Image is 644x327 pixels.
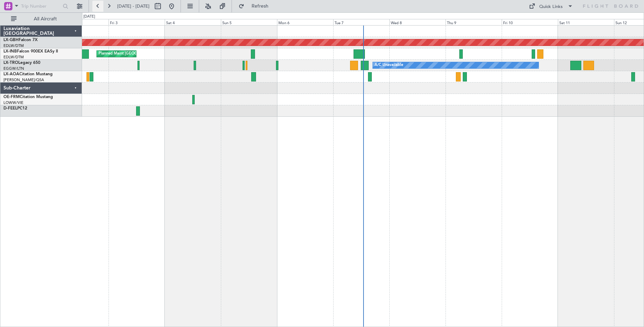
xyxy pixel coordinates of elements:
button: Quick Links [525,1,576,12]
input: Trip Number [21,1,61,11]
a: EGGW/LTN [3,66,24,71]
div: Quick Links [539,3,563,10]
div: Sat 11 [558,19,614,25]
span: LX-INB [3,49,17,54]
button: All Aircraft [8,13,75,25]
a: OE-FRMCitation Mustang [3,95,53,99]
a: D-FEELPC12 [3,106,27,110]
div: Fri 10 [502,19,558,25]
div: Thu 9 [446,19,502,25]
span: LX-GBH [3,38,19,42]
span: D-FEEL [3,106,17,110]
span: Refresh [246,4,275,9]
a: LX-INBFalcon 900EX EASy II [3,49,58,54]
div: Sun 5 [221,19,277,25]
button: Refresh [235,1,277,12]
a: LX-AOACitation Mustang [3,72,53,76]
span: [DATE] - [DATE] [117,3,150,9]
span: All Aircraft [18,17,73,21]
div: Wed 8 [389,19,446,25]
span: LX-AOA [3,72,19,76]
div: [DATE] [83,14,95,20]
span: OE-FRM [3,95,20,99]
div: Sat 4 [165,19,221,25]
span: LX-TRO [3,61,18,65]
div: Mon 6 [277,19,333,25]
a: EDLW/DTM [3,55,24,60]
div: A/C Unavailable [375,60,403,70]
a: LX-GBHFalcon 7X [3,38,38,42]
a: LOWW/VIE [3,100,23,105]
a: LX-TROLegacy 650 [3,61,40,65]
a: [PERSON_NAME]/QSA [3,77,44,83]
a: EDLW/DTM [3,43,24,48]
div: Tue 7 [333,19,389,25]
div: Fri 3 [109,19,165,25]
div: Planned Maint [GEOGRAPHIC_DATA] [99,49,164,59]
